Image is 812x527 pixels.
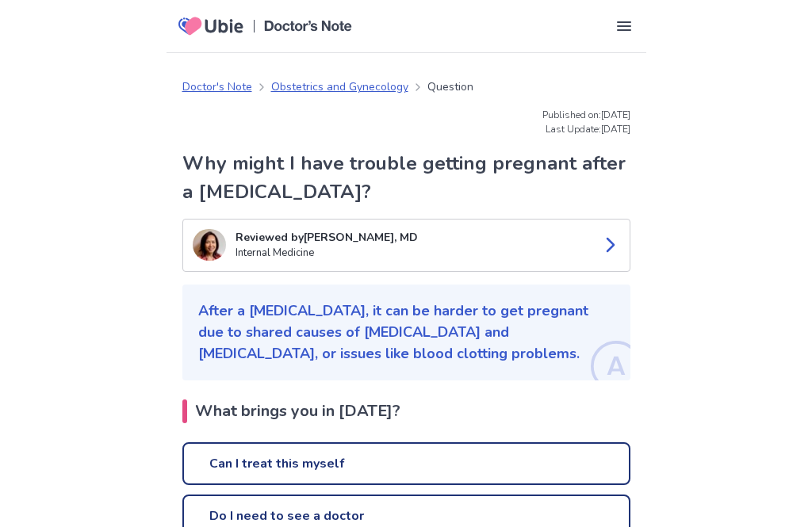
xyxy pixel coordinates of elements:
[182,78,252,95] a: Doctor's Note
[182,78,473,95] nav: breadcrumb
[182,219,630,272] a: Suo LeeReviewed by[PERSON_NAME], MDInternal Medicine
[182,108,630,136] p: Published on: [DATE] Last Update: [DATE]
[427,78,473,95] p: Question
[193,229,226,261] img: Suo Lee
[198,300,615,365] p: After a [MEDICAL_DATA], it can be harder to get pregnant due to shared causes of [MEDICAL_DATA] a...
[182,399,630,423] h2: What brings you in [DATE]?
[236,246,588,262] p: Internal Medicine
[271,78,408,95] a: Obstetrics and Gynecology
[182,149,630,206] h1: Why might I have trouble getting pregnant after a [MEDICAL_DATA]?
[236,229,588,246] p: Reviewed by [PERSON_NAME], MD
[182,442,630,485] a: Can I treat this myself
[264,21,352,32] img: Doctors Note Logo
